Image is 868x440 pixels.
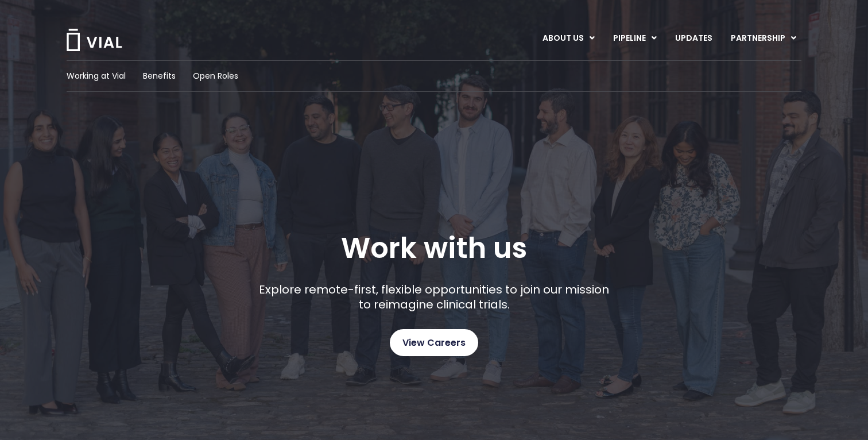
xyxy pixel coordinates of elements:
a: Benefits [143,70,176,82]
a: PARTNERSHIPMenu Toggle [722,29,805,48]
a: PIPELINEMenu Toggle [604,29,665,48]
img: Vial Logo [65,29,123,51]
a: Working at Vial [67,70,126,82]
h1: Work with us [341,231,527,265]
p: Explore remote-first, flexible opportunities to join our mission to reimagine clinical trials. [255,282,614,312]
a: View Careers [390,329,478,356]
a: UPDATES [666,29,721,48]
a: Open Roles [193,70,238,82]
a: ABOUT USMenu Toggle [533,29,603,48]
span: View Careers [402,335,466,350]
